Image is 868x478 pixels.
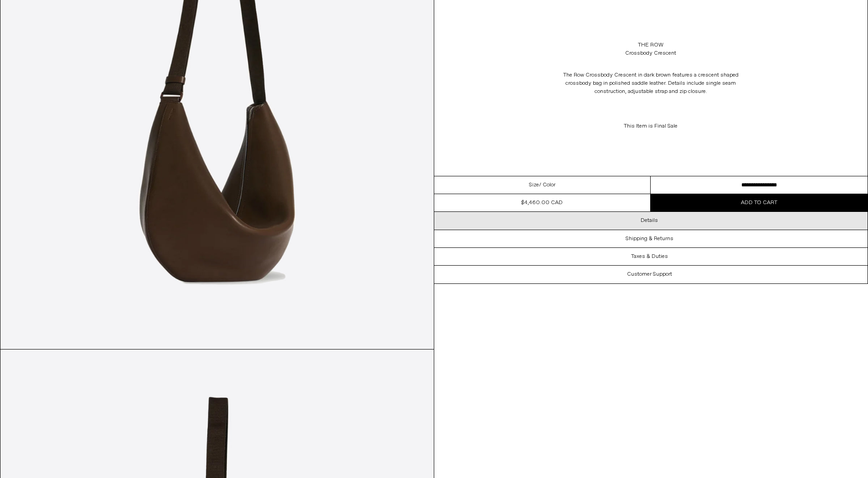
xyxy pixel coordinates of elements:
[625,49,676,57] div: Crossbody Crescent
[627,271,672,278] h3: Customer Support
[521,199,563,207] div: $4,460.00 CAD
[651,194,868,211] button: Add to cart
[626,236,673,242] h3: Shipping & Returns
[529,181,539,189] span: Size
[560,118,742,135] p: This Item is Final Sale
[539,181,555,189] span: / Color
[641,217,658,224] h3: Details
[631,253,668,260] h3: Taxes & Duties
[638,41,663,49] a: The Row
[560,67,742,100] p: The Row Crossbody Crescent in dark brown features a crescent shaped crossbody bag in polished sad...
[741,199,777,206] span: Add to cart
